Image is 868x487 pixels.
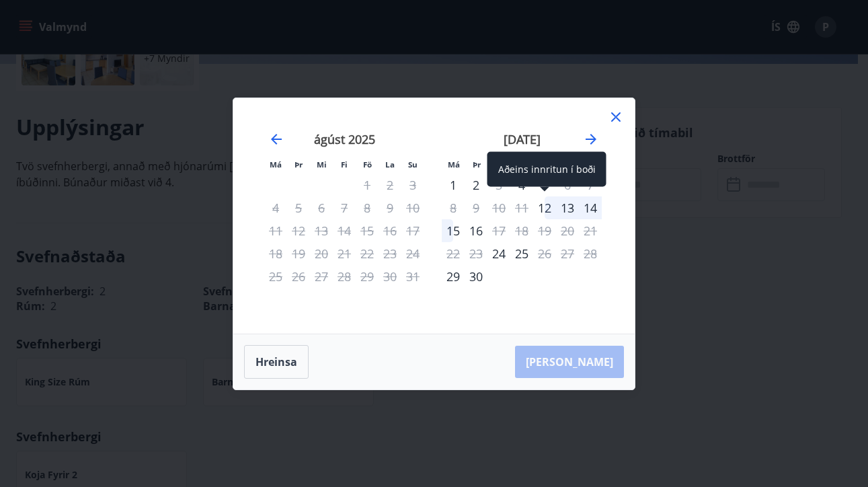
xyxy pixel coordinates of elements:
[287,196,310,219] td: Not available. þriðjudagur, 5. ágúst 2025
[379,265,401,288] td: Not available. laugardagur, 30. ágúst 2025
[363,159,372,170] small: Fö
[442,265,465,288] div: Aðeins innritun í boði
[268,131,284,147] div: Move backward to switch to the previous month.
[487,242,510,265] div: Aðeins innritun í boði
[310,196,333,219] td: Not available. miðvikudagur, 6. ágúst 2025
[487,152,606,187] div: Aðeins innritun í boði
[442,219,465,242] td: Choose mánudagur, 15. september 2025 as your check-in date. It’s available.
[249,114,619,317] div: Calendar
[356,242,379,265] td: Not available. föstudagur, 22. ágúst 2025
[465,219,487,242] td: Choose þriðjudagur, 16. september 2025 as your check-in date. It’s available.
[510,219,533,242] td: Not available. fimmtudagur, 18. september 2025
[487,196,510,219] td: Not available. miðvikudagur, 10. september 2025
[385,159,395,170] small: La
[465,242,487,265] td: Not available. þriðjudagur, 23. september 2025
[442,265,465,288] td: Choose mánudagur, 29. september 2025 as your check-in date. It’s available.
[487,219,510,242] div: Aðeins útritun í boði
[264,265,287,288] td: Not available. mánudagur, 25. ágúst 2025
[442,242,465,265] td: Not available. mánudagur, 22. september 2025
[379,196,401,219] td: Not available. laugardagur, 9. ágúst 2025
[333,242,356,265] td: Not available. fimmtudagur, 21. ágúst 2025
[510,196,533,219] td: Not available. fimmtudagur, 11. september 2025
[583,131,599,147] div: Move forward to switch to the next month.
[465,174,487,196] div: 2
[333,219,356,242] td: Not available. fimmtudagur, 14. ágúst 2025
[341,159,348,170] small: Fi
[401,196,424,219] td: Not available. sunnudagur, 10. ágúst 2025
[533,219,556,242] td: Not available. föstudagur, 19. september 2025
[314,131,375,147] strong: ágúst 2025
[510,242,533,265] td: Choose fimmtudagur, 25. september 2025 as your check-in date. It’s available.
[333,265,356,288] td: Not available. fimmtudagur, 28. ágúst 2025
[533,196,556,219] div: Aðeins innritun í boði
[310,219,333,242] td: Not available. miðvikudagur, 13. ágúst 2025
[294,159,303,170] small: Þr
[442,219,465,242] div: 15
[270,159,282,170] small: Má
[401,242,424,265] td: Not available. sunnudagur, 24. ágúst 2025
[401,265,424,288] td: Not available. sunnudagur, 31. ágúst 2025
[533,196,556,219] td: Choose föstudagur, 12. september 2025 as your check-in date. It’s available.
[379,174,401,196] td: Not available. laugardagur, 2. ágúst 2025
[556,219,579,242] td: Not available. laugardagur, 20. september 2025
[356,265,379,288] td: Not available. föstudagur, 29. ágúst 2025
[510,242,533,265] div: 25
[448,159,460,170] small: Má
[487,242,510,265] td: Choose miðvikudagur, 24. september 2025 as your check-in date. It’s available.
[442,174,465,196] div: Aðeins innritun í boði
[310,265,333,288] td: Not available. miðvikudagur, 27. ágúst 2025
[556,196,579,219] td: Choose laugardagur, 13. september 2025 as your check-in date. It’s available.
[487,219,510,242] td: Not available. miðvikudagur, 17. september 2025
[579,196,602,219] div: 14
[356,174,379,196] td: Not available. föstudagur, 1. ágúst 2025
[379,219,401,242] td: Not available. laugardagur, 16. ágúst 2025
[442,196,465,219] td: Not available. mánudagur, 8. september 2025
[465,174,487,196] td: Choose þriðjudagur, 2. september 2025 as your check-in date. It’s available.
[310,242,333,265] td: Not available. miðvikudagur, 20. ágúst 2025
[317,159,327,170] small: Mi
[287,265,310,288] td: Not available. þriðjudagur, 26. ágúst 2025
[556,242,579,265] td: Not available. laugardagur, 27. september 2025
[333,196,356,219] td: Not available. fimmtudagur, 7. ágúst 2025
[465,219,487,242] div: 16
[556,196,579,219] div: 13
[504,131,541,147] strong: [DATE]
[264,196,287,219] td: Not available. mánudagur, 4. ágúst 2025
[579,196,602,219] td: Choose sunnudagur, 14. september 2025 as your check-in date. It’s available.
[287,242,310,265] td: Not available. þriðjudagur, 19. ágúst 2025
[579,242,602,265] td: Not available. sunnudagur, 28. september 2025
[244,345,309,379] button: Hreinsa
[465,265,487,288] div: 30
[379,242,401,265] td: Not available. laugardagur, 23. ágúst 2025
[287,219,310,242] td: Not available. þriðjudagur, 12. ágúst 2025
[465,265,487,288] td: Choose þriðjudagur, 30. september 2025 as your check-in date. It’s available.
[264,242,287,265] td: Not available. mánudagur, 18. ágúst 2025
[465,196,487,219] td: Not available. þriðjudagur, 9. september 2025
[442,174,465,196] td: Choose mánudagur, 1. september 2025 as your check-in date. It’s available.
[473,159,481,170] small: Þr
[401,219,424,242] td: Not available. sunnudagur, 17. ágúst 2025
[356,196,379,219] td: Not available. föstudagur, 8. ágúst 2025
[401,174,424,196] td: Not available. sunnudagur, 3. ágúst 2025
[264,219,287,242] td: Not available. mánudagur, 11. ágúst 2025
[408,159,418,170] small: Su
[533,242,556,265] td: Not available. föstudagur, 26. september 2025
[579,219,602,242] td: Not available. sunnudagur, 21. september 2025
[356,219,379,242] td: Not available. föstudagur, 15. ágúst 2025
[533,242,556,265] div: Aðeins útritun í boði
